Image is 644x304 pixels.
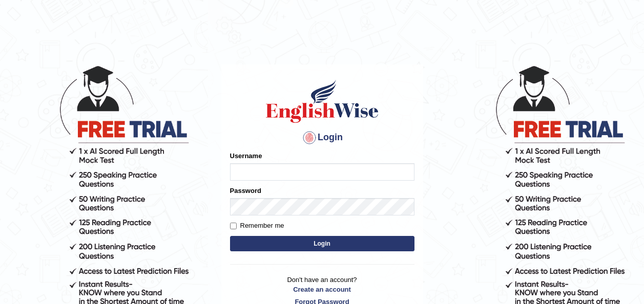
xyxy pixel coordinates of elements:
h4: Login [230,129,414,146]
img: Logo of English Wise sign in for intelligent practice with AI [264,78,381,124]
a: Create an account [230,285,414,294]
label: Remember me [230,221,284,231]
input: Remember me [230,223,237,229]
label: Username [230,151,262,161]
button: Login [230,236,414,251]
label: Password [230,186,261,196]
